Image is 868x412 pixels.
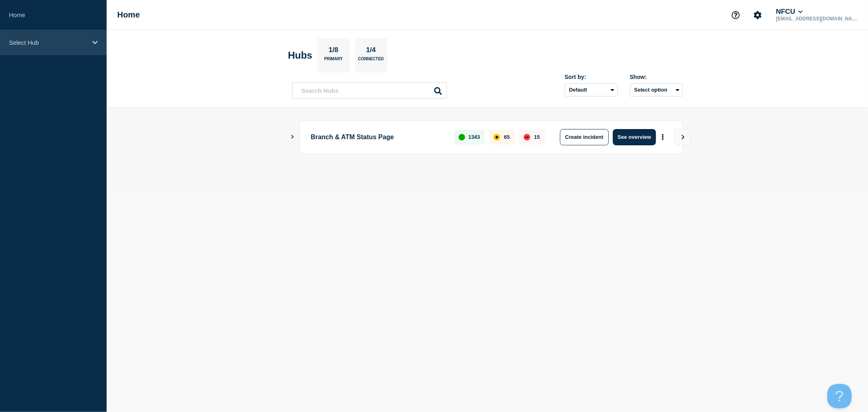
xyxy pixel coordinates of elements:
p: Primary [324,57,343,65]
select: Sort by [565,83,618,96]
button: Create incident [560,129,609,145]
iframe: Help Scout Beacon - Open [827,384,852,408]
div: down [524,134,530,140]
button: Account settings [749,7,766,24]
div: up [459,134,465,140]
p: [EMAIL_ADDRESS][DOMAIN_NAME] [774,16,859,22]
p: 1343 [468,134,480,140]
input: Search Hubs [292,82,447,99]
button: See overview [613,129,656,145]
p: 65 [504,134,509,140]
button: Select option [630,83,683,96]
div: affected [494,134,500,140]
p: Select Hub [9,39,87,46]
div: Show: [630,74,683,80]
button: NFCU [774,8,805,16]
button: Support [727,7,744,24]
h1: Home [117,10,140,20]
div: Sort by: [565,74,618,80]
p: 15 [534,134,540,140]
p: Connected [358,57,384,65]
p: 1/4 [363,46,379,57]
button: More actions [658,129,668,145]
button: Show Connected Hubs [291,134,295,140]
h2: Hubs [288,50,313,61]
p: Branch & ATM Status Page [311,129,445,145]
button: View [674,129,691,145]
p: 1/8 [326,46,341,57]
